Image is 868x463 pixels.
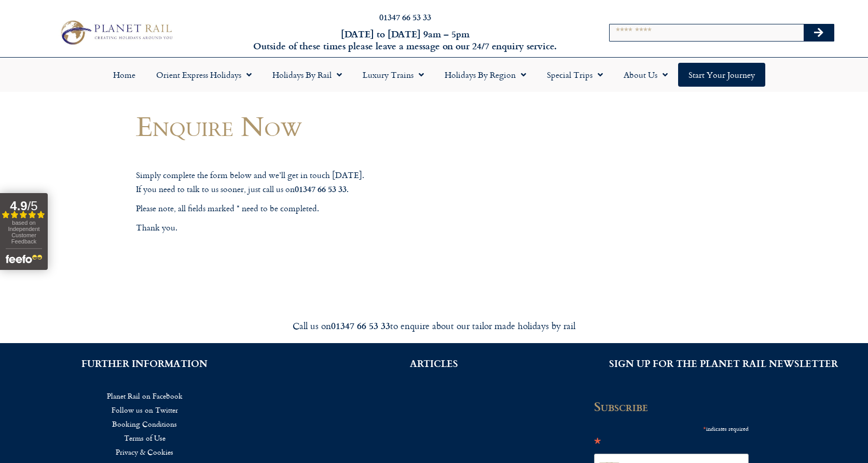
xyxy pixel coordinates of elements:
[594,399,755,414] h2: Subscribe
[234,28,576,52] h6: [DATE] to [DATE] 9am – 5pm Outside of these times please leave a message on our 24/7 enquiry serv...
[331,319,390,332] strong: 01347 66 53 33
[594,421,749,434] div: indicates required
[136,111,525,141] h1: Enquire Now
[136,221,525,235] p: Thank you.
[16,403,274,417] a: Follow us on Twitter
[262,63,352,87] a: Holidays by Rail
[144,320,725,332] div: Call us on to enquire about our tailor made holidays by rail
[804,24,834,41] button: Search
[305,359,563,368] h2: ARTICLES
[613,63,678,87] a: About Us
[536,63,613,87] a: Special Trips
[16,445,274,459] a: Privacy & Cookies
[16,417,274,431] a: Booking Conditions
[16,431,274,445] a: Terms of Use
[103,63,146,87] a: Home
[434,63,536,87] a: Holidays by Region
[136,169,525,196] p: Simply complete the form below and we’ll get in touch [DATE]. If you need to talk to us sooner, j...
[16,359,274,368] h2: FURTHER INFORMATION
[5,63,863,87] nav: Menu
[594,359,852,368] h2: SIGN UP FOR THE PLANET RAIL NEWSLETTER
[56,18,175,47] img: Planet Rail Train Holidays Logo
[678,63,765,87] a: Start your Journey
[295,183,347,195] strong: 01347 66 53 33
[352,63,434,87] a: Luxury Trains
[379,11,431,23] a: 01347 66 53 33
[146,63,262,87] a: Orient Express Holidays
[16,389,274,403] a: Planet Rail on Facebook
[136,202,525,215] p: Please note, all fields marked * need to be completed.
